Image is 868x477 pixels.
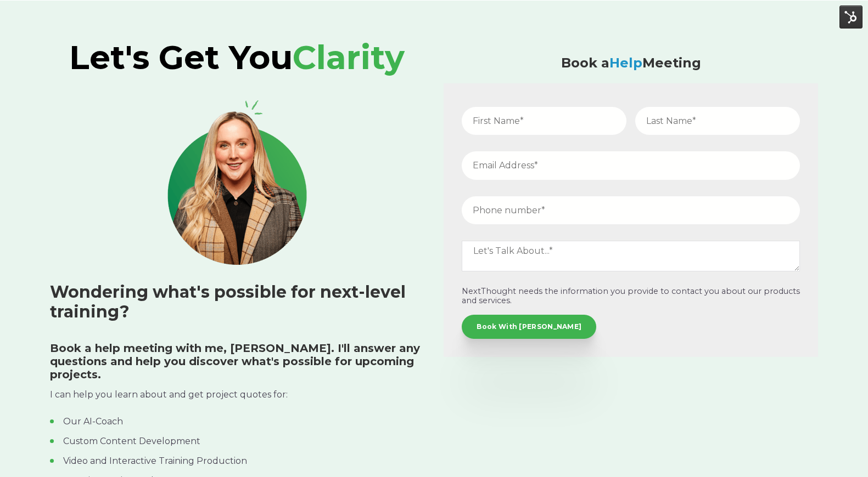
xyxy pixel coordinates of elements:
li: Our AI-Coach [50,415,424,428]
span: Let's Get You [69,37,405,77]
span: Help [609,55,642,71]
input: Phone number* [462,196,800,224]
img: HubSpot Tools Menu Toggle [839,5,863,29]
input: Email Address* [462,151,800,179]
h4: Book a Meeting [444,55,818,71]
h3: Wondering what's possible for next-level training? [50,282,424,322]
input: Book With [PERSON_NAME] [462,315,596,339]
input: Last Name* [635,107,800,135]
h5: Book a help meeting with me, [PERSON_NAME]. I'll answer any questions and help you discover what'... [50,342,424,381]
li: Video and Interactive Training Production [50,455,424,468]
p: I can help you learn about and get project quotes for: [50,388,424,402]
input: First Name* [462,107,626,135]
p: NextThought needs the information you provide to contact you about our products and services. [462,287,800,306]
li: Custom Content Development [50,435,424,448]
span: Clarity [293,37,405,77]
img: Ana Cutout With Pizzazz [155,100,320,265]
